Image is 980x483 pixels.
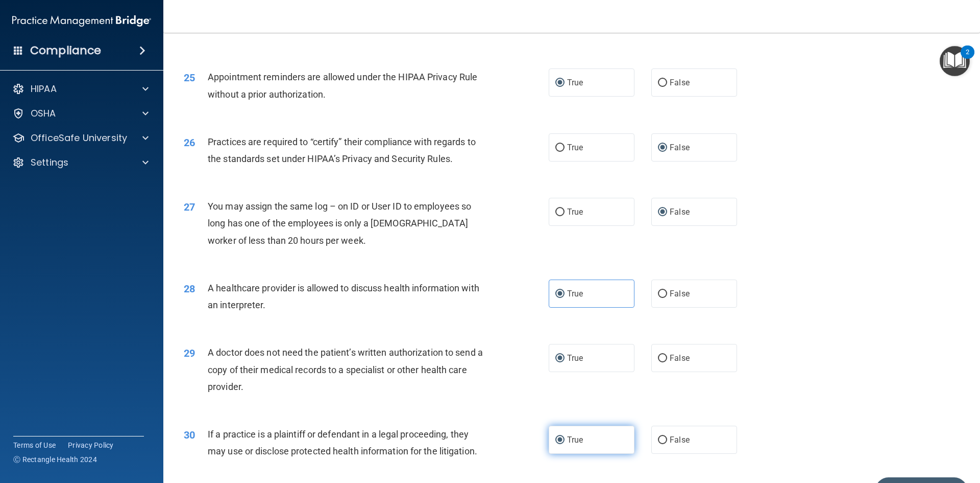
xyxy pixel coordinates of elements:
[12,107,149,120] a: OSHA
[567,289,583,298] span: True
[184,72,195,84] span: 25
[555,290,565,298] input: True
[670,78,690,87] span: False
[658,436,667,444] input: False
[555,144,565,152] input: True
[184,136,195,149] span: 26
[567,78,583,87] span: True
[13,440,56,450] a: Terms of Use
[567,143,583,152] span: True
[208,136,476,164] span: Practices are required to “certify” their compliance with regards to the standards set under HIPA...
[670,143,690,152] span: False
[184,283,195,295] span: 28
[567,353,583,363] span: True
[184,429,195,441] span: 30
[208,72,477,99] span: Appointment reminders are allowed under the HIPAA Privacy Rule without a prior authorization.
[68,440,114,450] a: Privacy Policy
[31,132,127,144] p: OfficeSafe University
[31,83,57,95] p: HIPAA
[184,347,195,359] span: 29
[670,207,690,217] span: False
[670,353,690,363] span: False
[208,347,483,392] span: A doctor does not need the patient’s written authorization to send a copy of their medical record...
[208,429,477,456] span: If a practice is a plaintiff or defendant in a legal proceeding, they may use or disclose protect...
[658,290,667,298] input: False
[929,412,968,451] iframe: Drift Widget Chat Controller
[966,52,969,65] div: 2
[12,83,149,95] a: HIPAA
[555,436,565,444] input: True
[567,435,583,445] span: True
[567,207,583,217] span: True
[31,107,56,120] p: OSHA
[12,11,151,31] img: PMB logo
[208,283,479,310] span: A healthcare provider is allowed to discuss health information with an interpreter.
[31,156,68,169] p: Settings
[670,289,690,298] span: False
[658,79,667,87] input: False
[30,43,101,58] h4: Compliance
[670,435,690,445] span: False
[940,46,970,76] button: Open Resource Center, 2 new notifications
[658,144,667,152] input: False
[184,201,195,213] span: 27
[13,454,97,465] span: Ⓒ Rectangle Health 2024
[555,355,565,362] input: True
[12,156,149,169] a: Settings
[658,355,667,362] input: False
[555,209,565,216] input: True
[208,201,471,245] span: You may assign the same log – on ID or User ID to employees so long has one of the employees is o...
[658,209,667,216] input: False
[12,132,149,144] a: OfficeSafe University
[555,79,565,87] input: True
